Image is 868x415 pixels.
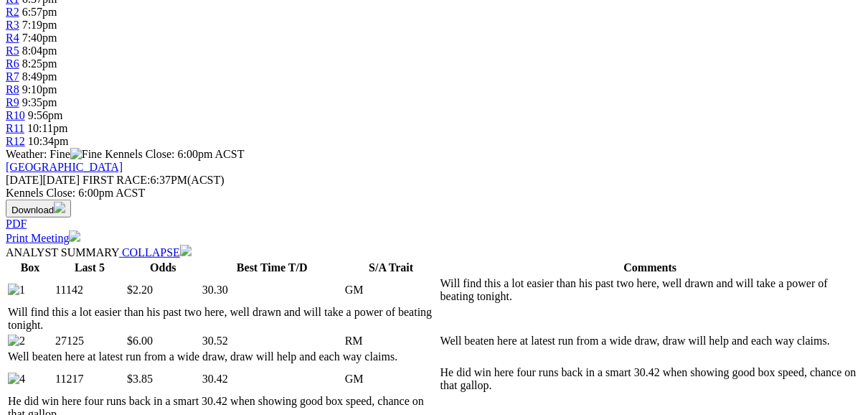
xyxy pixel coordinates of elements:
[440,365,861,393] td: He did win here four runs back in a smart 30.42 when showing good box speed, chance on that gallop.
[202,261,343,275] th: Best Time T/D
[82,174,225,186] span: 6:37PM(ACST)
[6,200,71,218] button: Download
[6,109,25,121] a: R10
[55,334,125,348] td: 27125
[22,45,57,57] span: 8:04pm
[344,261,438,275] th: S/A Trait
[126,261,200,275] th: Odds
[22,83,57,95] span: 9:10pm
[22,96,57,108] span: 9:35pm
[6,218,862,230] div: Download
[22,70,57,83] span: 8:49pm
[6,232,80,244] a: Print Meeting
[440,261,861,275] th: Comments
[69,230,80,242] img: printer.svg
[8,284,25,297] img: 1
[6,96,19,108] a: R9
[70,148,102,161] img: Fine
[122,246,180,258] span: COLLAPSE
[22,6,57,18] span: 6:57pm
[202,365,343,393] td: 30.42
[6,70,19,83] a: R7
[180,245,192,256] img: chevron-down-white.svg
[344,334,438,348] td: RM
[105,148,244,160] span: Kennels Close: 6:00pm ACST
[6,135,25,147] a: R12
[127,335,153,347] span: $6.00
[7,350,438,364] td: Well beaten here at latest run from a wide draw, draw will help and each way claims.
[55,365,125,393] td: 11217
[6,57,19,70] a: R6
[22,57,57,70] span: 8:25pm
[119,246,192,258] a: COLLAPSE
[6,174,80,186] span: [DATE]
[6,187,862,200] div: Kennels Close: 6:00pm ACST
[344,276,438,304] td: GM
[55,276,125,304] td: 11142
[28,135,69,147] span: 10:34pm
[7,305,438,332] td: Will find this a lot easier than his past two here, well drawn and will take a power of beating t...
[8,373,25,386] img: 4
[27,122,67,134] span: 10:11pm
[82,174,150,186] span: FIRST RACE:
[6,45,19,57] a: R5
[202,276,343,304] td: 30.30
[440,276,861,304] td: Will find this a lot easier than his past two here, well drawn and will take a power of beating t...
[127,284,153,296] span: $2.20
[202,334,343,348] td: 30.52
[7,261,53,275] th: Box
[22,32,57,44] span: 7:40pm
[54,202,65,213] img: download.svg
[127,373,153,385] span: $3.85
[6,148,105,160] span: Weather: Fine
[6,19,19,31] a: R3
[344,365,438,393] td: GM
[6,6,19,18] a: R2
[6,32,19,44] a: R4
[6,218,27,230] a: PDF
[28,109,63,121] span: 9:56pm
[6,122,24,134] a: R11
[22,19,57,31] span: 7:19pm
[440,334,861,348] td: Well beaten here at latest run from a wide draw, draw will help and each way claims.
[6,83,19,95] a: R8
[55,261,125,275] th: Last 5
[6,245,862,259] div: ANALYST SUMMARY
[6,161,123,173] a: [GEOGRAPHIC_DATA]
[8,335,25,348] img: 2
[6,174,43,186] span: [DATE]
